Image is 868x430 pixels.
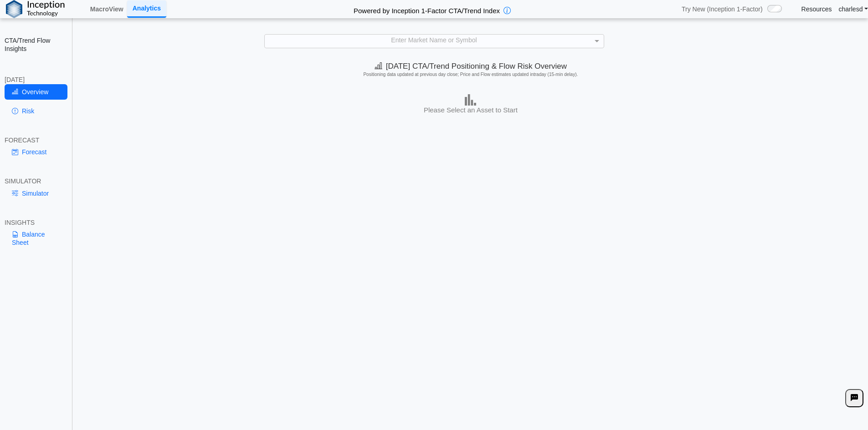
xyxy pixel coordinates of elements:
[5,103,67,119] a: Risk
[265,35,604,47] div: Enter Market Name or Symbol
[801,5,832,13] a: Resources
[465,94,476,106] img: bar-chart.png
[5,227,67,250] a: Balance Sheet
[5,186,67,201] a: Simulator
[350,3,503,15] h2: Powered by Inception 1-Factor CTA/Trend Index
[5,36,67,53] h2: CTA/Trend Flow Insights
[87,1,127,17] a: MacroView
[682,5,763,13] span: Try New (Inception 1-Factor)
[77,72,864,77] h5: Positioning data updated at previous day close; Price and Flow estimates updated intraday (15-min...
[5,84,67,100] a: Overview
[5,218,67,227] div: INSIGHTS
[76,106,866,115] h3: Please Select an Asset to Start
[839,5,868,13] a: charlesd
[5,76,67,84] div: [DATE]
[5,144,67,160] a: Forecast
[5,136,67,144] div: FORECAST
[5,177,67,185] div: SIMULATOR
[375,62,567,71] span: [DATE] CTA/Trend Positioning & Flow Risk Overview
[127,0,166,17] a: Analytics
